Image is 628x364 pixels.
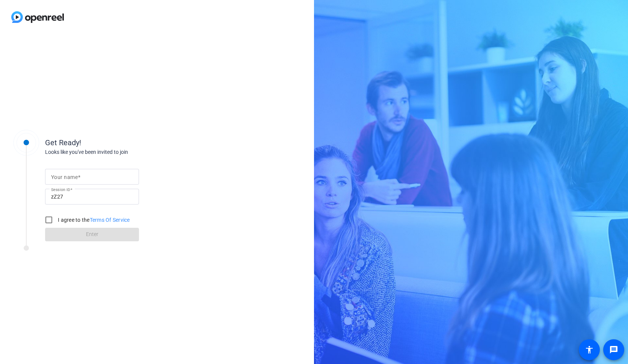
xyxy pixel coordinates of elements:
[51,187,70,192] mat-label: Session ID
[45,148,195,156] div: Looks like you've been invited to join
[609,345,618,354] mat-icon: message
[51,174,78,180] mat-label: Your name
[56,216,130,224] label: I agree to the
[90,217,130,223] a: Terms Of Service
[585,345,594,354] mat-icon: accessibility
[45,137,195,148] div: Get Ready!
